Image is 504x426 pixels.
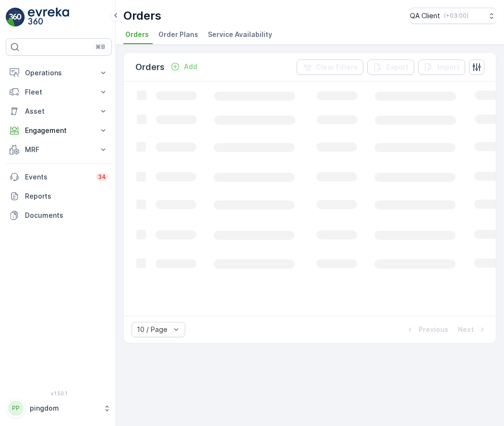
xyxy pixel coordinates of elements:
[6,390,112,396] span: v 1.50.1
[410,8,496,24] button: QA Client(+03:00)
[96,43,105,51] p: ⌘B
[418,59,465,75] button: Import
[457,324,488,335] button: Next
[30,403,98,413] p: pingdom
[6,8,25,27] img: logo
[437,62,459,72] p: Import
[458,325,474,334] p: Next
[6,121,112,140] button: Engagement
[6,140,112,159] button: MRF
[297,59,363,75] button: Clear Filters
[6,187,112,206] a: Reports
[404,324,449,335] button: Previous
[135,60,165,74] p: Orders
[208,30,272,39] span: Service Availability
[25,172,90,182] p: Events
[386,62,408,72] p: Export
[25,211,108,220] p: Documents
[444,12,468,20] p: ( +03:00 )
[6,83,112,102] button: Fleet
[28,8,69,27] img: logo_light-DOdMpM7g.png
[367,59,414,75] button: Export
[123,8,161,24] p: Orders
[8,401,24,416] div: PP
[167,61,201,72] button: Add
[6,63,112,83] button: Operations
[6,398,112,418] button: PPpingdom
[6,102,112,121] button: Asset
[25,68,93,78] p: Operations
[410,11,440,21] p: QA Client
[125,30,149,39] span: Orders
[6,206,112,225] a: Documents
[184,62,197,71] p: Add
[25,126,93,135] p: Engagement
[98,173,106,181] p: 34
[6,167,112,187] a: Events34
[25,191,108,201] p: Reports
[316,62,358,72] p: Clear Filters
[158,30,198,39] span: Order Plans
[25,145,93,154] p: MRF
[25,87,93,97] p: Fleet
[419,325,448,334] p: Previous
[25,106,93,116] p: Asset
